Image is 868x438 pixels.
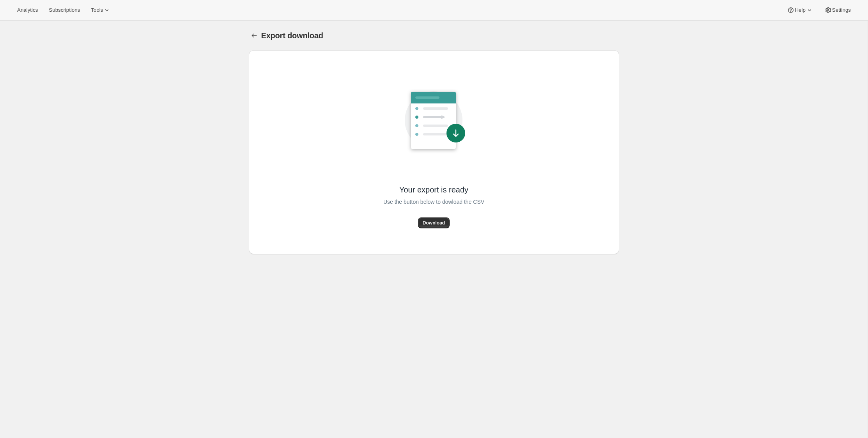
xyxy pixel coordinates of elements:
[17,7,38,13] span: Analytics
[261,31,323,40] span: Export download
[86,5,115,16] button: Tools
[820,5,856,16] button: Settings
[782,5,818,16] button: Help
[795,7,805,13] span: Help
[418,217,450,228] button: Download
[49,7,80,13] span: Subscriptions
[91,7,103,13] span: Tools
[399,185,468,195] span: Your export is ready
[423,220,445,226] span: Download
[249,30,260,41] button: Export download
[12,5,43,16] button: Analytics
[383,197,484,207] span: Use the button below to dowload the CSV
[44,5,85,16] button: Subscriptions
[832,7,851,13] span: Settings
